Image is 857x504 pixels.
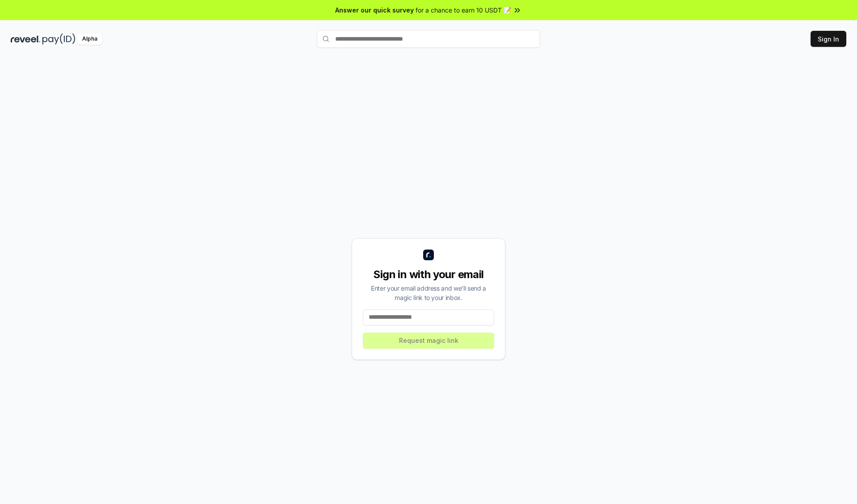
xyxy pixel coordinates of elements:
img: pay_id [42,33,75,45]
span: for a chance to earn 10 USDT 📝 [416,5,511,15]
div: Enter your email address and we’ll send a magic link to your inbox. [363,283,494,302]
button: Sign In [811,31,846,47]
div: Alpha [77,33,102,45]
img: reveel_dark [11,33,41,45]
span: Answer our quick survey [335,5,414,15]
img: logo_small [423,250,434,260]
div: Sign in with your email [363,267,494,282]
